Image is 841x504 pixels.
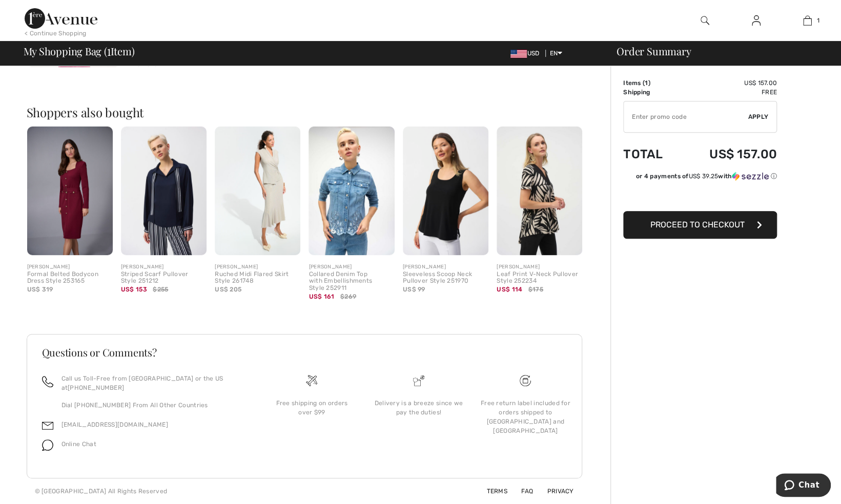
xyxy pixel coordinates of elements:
span: US$ 99 [403,286,425,293]
div: Free return label included for orders shipped to [GEOGRAPHIC_DATA] and [GEOGRAPHIC_DATA] [480,398,570,435]
div: Free shipping on orders over $99 [266,398,357,417]
img: 1ère Avenue [25,8,97,29]
span: 1 [817,16,819,25]
h2: Shoppers also bought [27,106,590,118]
iframe: Opens a widget where you can chat to one of our agents [776,473,831,499]
p: Dial [PHONE_NUMBER] From All Other Countries [61,401,247,410]
div: Ruched Midi Flared Skirt Style 261748 [215,271,300,285]
p: Call us Toll-Free from [GEOGRAPHIC_DATA] or the US at [61,374,247,392]
span: US$ 39.25 [688,173,718,180]
span: $175 [528,285,543,294]
span: 1 [645,79,648,87]
h3: Questions or Comments? [42,347,567,358]
img: email [42,420,53,431]
div: < Continue Shopping [25,29,87,38]
span: $269 [340,292,356,301]
input: Promo code [624,101,748,132]
div: [PERSON_NAME] [121,263,207,271]
img: Free shipping on orders over $99 [306,375,317,386]
a: [EMAIL_ADDRESS][DOMAIN_NAME] [61,421,168,428]
span: US$ 205 [215,286,241,293]
span: Proceed to Checkout [650,220,745,229]
img: Striped Scarf Pullover Style 251212 [121,127,207,255]
img: Collared Denim Top with Embellishments Style 252911 [309,127,394,255]
img: Free shipping on orders over $99 [520,375,531,386]
img: Leaf Print V-Neck Pullover Style 252234 [497,127,582,255]
span: USD [510,50,543,57]
div: or 4 payments of with [636,172,777,181]
img: My Info [752,14,761,27]
td: Shipping [623,88,680,97]
span: My Shopping Bag ( Item) [24,46,135,56]
span: $255 [153,285,168,294]
div: [PERSON_NAME] [309,263,394,271]
div: [PERSON_NAME] [215,263,300,271]
div: [PERSON_NAME] [403,263,488,271]
a: 1 [782,14,832,27]
img: Sleeveless Scoop Neck Pullover Style 251970 [403,127,488,255]
img: chat [42,439,53,451]
div: or 4 payments ofUS$ 39.25withSezzle Click to learn more about Sezzle [623,172,777,184]
a: Privacy [535,488,573,495]
span: US$ 319 [27,286,53,293]
img: My Bag [803,14,812,27]
div: [PERSON_NAME] [27,263,113,271]
div: © [GEOGRAPHIC_DATA] All Rights Reserved [35,487,168,496]
span: US$ 114 [497,286,522,293]
div: Formal Belted Bodycon Dress Style 253165 [27,271,113,285]
a: FAQ [509,488,533,495]
td: Items ( ) [623,78,680,88]
button: Proceed to Checkout [623,211,777,239]
td: Total [623,137,680,172]
span: 1 [107,44,111,57]
span: US$ 153 [121,286,147,293]
td: US$ 157.00 [680,137,777,172]
span: EN [550,50,563,57]
div: Striped Scarf Pullover Style 251212 [121,271,207,285]
div: Collared Denim Top with Embellishments Style 252911 [309,271,394,292]
span: US$ 161 [309,293,334,300]
div: Order Summary [604,46,835,56]
img: Sezzle [732,172,769,181]
div: Leaf Print V-Neck Pullover Style 252234 [497,271,582,285]
span: Online Chat [61,440,96,448]
td: Free [680,88,777,97]
img: Delivery is a breeze since we pay the duties! [413,375,424,386]
img: Ruched Midi Flared Skirt Style 261748 [215,127,300,255]
img: call [42,376,53,387]
span: Apply [748,112,769,121]
td: US$ 157.00 [680,78,777,88]
a: Sign In [744,14,769,27]
a: [PHONE_NUMBER] [68,384,124,391]
iframe: PayPal-paypal [623,184,777,207]
img: Formal Belted Bodycon Dress Style 253165 [27,127,113,255]
img: search the website [701,14,709,27]
div: [PERSON_NAME] [497,263,582,271]
div: Sleeveless Scoop Neck Pullover Style 251970 [403,271,488,285]
a: Terms [474,488,507,495]
img: US Dollar [510,50,527,58]
div: Delivery is a breeze since we pay the duties! [374,398,464,417]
